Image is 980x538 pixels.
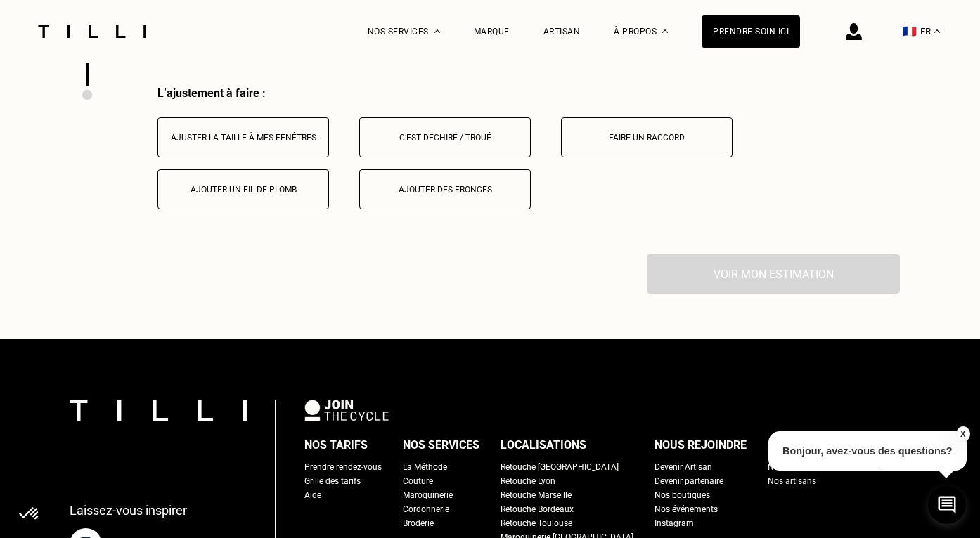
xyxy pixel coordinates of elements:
[768,474,816,488] a: Nos artisans
[157,169,329,209] button: Ajouter un fil de plomb
[165,185,321,195] div: Ajouter un fil de plomb
[304,460,382,474] a: Prendre rendez-vous
[367,133,523,143] div: C‘est déchiré / troué
[434,29,440,33] img: Menu déroulant
[157,117,329,157] button: Ajuster la taille à mes fenêtres
[768,460,819,474] a: Notre histoire
[561,117,733,157] button: Faire un raccord
[165,133,321,143] div: Ajuster la taille à mes fenêtres
[655,474,723,488] a: Devenir partenaire
[501,516,572,530] a: Retouche Toulouse
[501,435,586,456] div: Localisations
[33,25,151,38] img: Logo du service de couturière Tilli
[543,27,581,37] a: Artisan
[304,474,361,488] a: Grille des tarifs
[403,460,447,474] a: La Méthode
[403,502,449,516] a: Cordonnerie
[846,23,862,40] img: icône connexion
[501,460,619,474] a: Retouche [GEOGRAPHIC_DATA]
[359,169,531,209] button: Ajouter des fronces
[403,488,453,502] a: Maroquinerie
[304,435,368,456] div: Nos tarifs
[501,502,574,516] a: Retouche Bordeaux
[934,29,940,33] img: menu déroulant
[70,503,187,518] p: Laissez-vous inspirer
[474,27,510,37] a: Marque
[359,117,531,157] button: C‘est déchiré / troué
[70,400,247,421] img: logo Tilli
[955,426,969,442] button: X
[702,15,800,48] a: Prendre soin ici
[304,488,321,502] a: Aide
[655,460,712,474] a: Devenir Artisan
[403,435,479,456] div: Nos services
[304,400,389,421] img: logo Join The Cycle
[768,431,967,471] p: Bonjour, avez-vous des questions?
[157,86,900,100] div: L’ajustement à faire :
[768,435,822,456] div: À propos
[903,25,917,38] span: 🇫🇷
[662,29,668,33] img: Menu déroulant à propos
[501,488,572,502] a: Retouche Marseille
[655,488,710,502] a: Nos boutiques
[403,516,434,530] a: Broderie
[655,516,694,530] a: Instagram
[655,502,718,516] a: Nos événements
[655,435,747,456] div: Nous rejoindre
[501,474,555,488] a: Retouche Lyon
[367,185,523,195] div: Ajouter des fronces
[403,474,433,488] a: Couture
[569,133,725,143] div: Faire un raccord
